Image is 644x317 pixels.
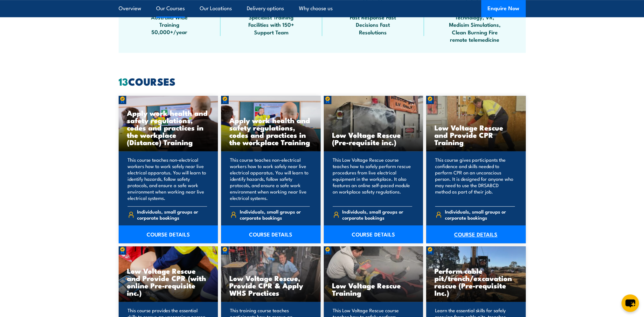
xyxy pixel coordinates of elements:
[137,208,207,221] span: Individuals, small groups or corporate bookings
[243,13,300,36] span: Specialist Training Facilities with 150+ Support Team
[127,109,210,146] h3: Apply work health and safety regulations, codes and practices in the workplace (Distance) Training
[119,77,526,86] h2: COURSES
[434,267,517,296] h3: Perform cable pit/trench/excavation rescue (Pre-requisite Inc.)
[229,274,312,296] h3: Low Voltage Rescue, Provide CPR & Apply WHS Practices
[333,157,412,201] p: This Low Voltage Rescue course teaches how to safely perform rescue procedures from live electric...
[229,116,312,146] h3: Apply work health and safety regulations, codes and practices in the workplace Training
[128,157,207,201] p: This course teaches non-electrical workers how to work safely near live electrical apparatus. You...
[141,13,198,36] span: Australia Wide Training 50,000+/year
[344,13,402,36] span: Fast Response Fast Decisions Fast Resolutions
[445,208,515,221] span: Individuals, small groups or corporate bookings
[426,225,526,243] a: COURSE DETAILS
[621,294,639,312] button: chat-button
[127,267,210,296] h3: Low Voltage Rescue and Provide CPR (with online Pre-requisite inc.)
[434,124,517,146] h3: Low Voltage Rescue and Provide CPR Training
[221,225,321,243] a: COURSE DETAILS
[119,73,128,89] strong: 13
[332,131,415,146] h3: Low Voltage Rescue (Pre-requisite inc.)
[119,225,218,243] a: COURSE DETAILS
[324,225,423,243] a: COURSE DETAILS
[342,208,412,221] span: Individuals, small groups or corporate bookings
[435,157,515,201] p: This course gives participants the confidence and skills needed to perform CPR on an unconscious ...
[240,208,310,221] span: Individuals, small groups or corporate bookings
[230,157,310,201] p: This course teaches non-electrical workers how to work safely near live electrical apparatus. You...
[332,282,415,296] h3: Low Voltage Rescue Training
[446,13,503,43] span: Technology, VR, Medisim Simulations, Clean Burning Fire remote telemedicine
